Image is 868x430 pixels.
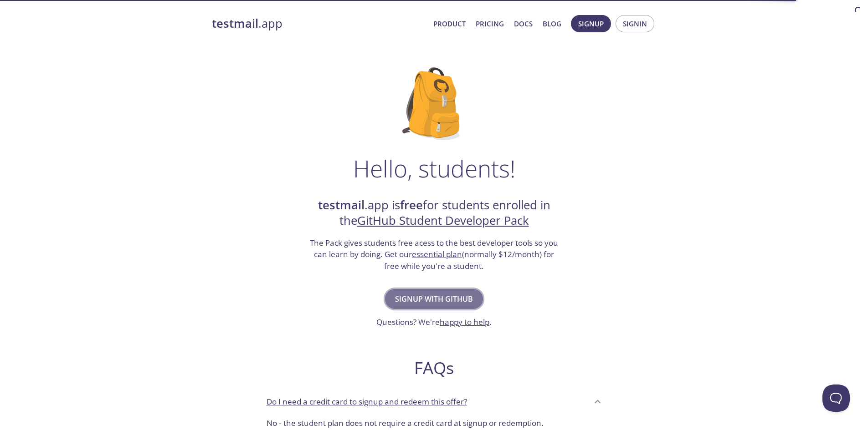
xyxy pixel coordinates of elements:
button: Signup [571,15,611,32]
h2: FAQs [259,358,609,378]
h1: Hello, students! [353,155,515,182]
h2: .app is for students enrolled in the [309,197,560,229]
button: Signup with GitHub [385,289,483,309]
a: Blog [543,18,561,30]
a: happy to help [440,317,489,327]
strong: free [400,197,423,213]
button: Signin [616,15,654,32]
a: Docs [514,18,533,30]
a: Product [433,18,466,30]
h3: The Pack gives students free acess to the best developer tools so you can learn by doing. Get our... [309,237,560,272]
iframe: Help Scout Beacon - Open [822,384,850,412]
a: essential plan [412,249,462,259]
a: GitHub Student Developer Pack [357,212,529,228]
a: Pricing [476,18,504,30]
a: testmail.app [212,16,426,31]
span: Signin [623,18,647,30]
p: No - the student plan does not require a credit card at signup or redemption. [267,417,602,429]
span: Signup [578,18,604,30]
p: Do I need a credit card to signup and redeem this offer? [267,396,467,408]
h3: Questions? We're . [376,316,492,328]
img: github-student-backpack.png [402,67,466,140]
strong: testmail [318,197,365,213]
div: Do I need a credit card to signup and redeem this offer? [259,389,609,414]
span: Signup with GitHub [395,293,473,305]
strong: testmail [212,15,258,31]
